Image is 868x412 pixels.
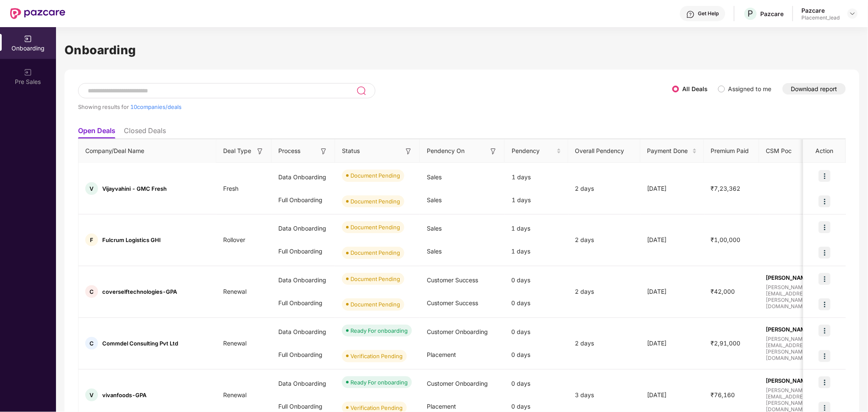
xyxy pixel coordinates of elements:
div: Document Pending [350,197,400,206]
span: Fulcrum Logistics GHI [102,237,161,243]
span: Payment Done [647,146,691,156]
span: Process [278,146,300,156]
div: [DATE] [641,339,704,348]
img: svg+xml;base64,PHN2ZyB3aWR0aD0iMTYiIGhlaWdodD0iMTYiIHZpZXdCb3g9IjAgMCAxNiAxNiIgZmlsbD0ibm9uZSIgeG... [256,147,264,156]
div: Verification Pending [350,352,403,360]
li: Closed Deals [124,126,166,139]
div: 2 days [568,287,641,296]
img: icon [819,325,831,337]
img: icon [819,273,831,285]
th: Action [804,139,846,163]
span: Commdel Consulting Pvt Ltd [102,340,178,347]
span: Customer Onboarding [427,328,488,335]
div: 1 days [505,166,568,189]
span: [PERSON_NAME] [766,274,837,281]
span: [PERSON_NAME] [766,377,837,384]
div: Ready For onboarding [350,326,408,335]
div: Full Onboarding [272,343,335,366]
div: C [85,337,98,350]
span: vivanfoods-GPA [102,392,146,398]
div: Showing results for [78,103,672,110]
th: Overall Pendency [568,139,641,163]
span: ₹7,23,362 [704,185,748,192]
div: Full Onboarding [272,292,335,315]
span: Renewal [216,288,253,295]
th: Pendency [505,139,568,163]
label: All Deals [683,85,708,92]
span: [PERSON_NAME][EMAIL_ADDRESS][PERSON_NAME][DOMAIN_NAME] [766,284,837,309]
img: svg+xml;base64,PHN2ZyB3aWR0aD0iMTYiIGhlaWdodD0iMTYiIHZpZXdCb3g9IjAgMCAxNiAxNiIgZmlsbD0ibm9uZSIgeG... [489,147,498,156]
div: Data Onboarding [272,269,335,292]
img: icon [819,376,831,388]
span: Renewal [216,340,253,347]
span: Fresh [216,185,245,192]
div: Verification Pending [350,404,403,412]
h1: Onboarding [64,41,860,59]
span: Renewal [216,391,253,398]
div: 0 days [505,269,568,292]
div: V [85,389,98,401]
label: Assigned to me [728,85,772,92]
img: icon [819,195,831,207]
span: Customer Success [427,276,479,284]
div: Pazcare [802,6,840,14]
span: Sales [427,173,442,181]
div: C [85,285,98,298]
img: svg+xml;base64,PHN2ZyBpZD0iSGVscC0zMngzMiIgeG1sbnM9Imh0dHA6Ly93d3cudzMub3JnLzIwMDAvc3ZnIiB3aWR0aD... [686,10,695,19]
div: Data Onboarding [272,166,335,189]
span: CSM Poc [766,146,792,156]
span: Pendency [512,146,555,156]
div: V [85,182,98,195]
span: [PERSON_NAME] [766,326,837,333]
div: Ready For onboarding [350,378,408,387]
span: coverselftechnologies-GPA [102,288,177,295]
div: 1 days [505,217,568,240]
div: Data Onboarding [272,217,335,240]
span: Vijayvahini - GMC Fresh [102,185,167,192]
th: Premium Paid [704,139,759,163]
span: Customer Onboarding [427,380,488,387]
img: icon [819,170,831,182]
div: Data Onboarding [272,320,335,343]
img: icon [819,221,831,233]
span: Customer Success [427,299,479,306]
img: New Pazcare Logo [10,8,65,19]
div: Pazcare [761,10,784,18]
span: Status [342,146,360,156]
img: svg+xml;base64,PHN2ZyB3aWR0aD0iMjQiIGhlaWdodD0iMjUiIHZpZXdCb3g9IjAgMCAyNCAyNSIgZmlsbD0ibm9uZSIgeG... [356,86,366,96]
img: svg+xml;base64,PHN2ZyB3aWR0aD0iMTYiIGhlaWdodD0iMTYiIHZpZXdCb3g9IjAgMCAxNiAxNiIgZmlsbD0ibm9uZSIgeG... [404,147,413,156]
span: Pendency On [427,146,465,156]
div: 0 days [505,320,568,343]
img: icon [819,298,831,310]
span: ₹1,00,000 [704,236,748,243]
div: Full Onboarding [272,240,335,263]
span: Sales [427,248,442,255]
div: 2 days [568,235,641,245]
span: Sales [427,196,442,203]
div: 1 days [505,189,568,212]
div: Placement_lead [802,14,840,21]
img: icon [819,247,831,259]
div: 0 days [505,372,568,395]
div: 2 days [568,184,641,193]
div: [DATE] [641,235,704,245]
img: icon [819,350,831,362]
div: [DATE] [641,184,704,193]
div: 0 days [505,292,568,315]
div: Data Onboarding [272,372,335,395]
span: 10 companies/deals [130,103,182,110]
span: Sales [427,225,442,232]
span: ₹76,160 [704,391,742,398]
div: 1 days [505,240,568,263]
div: Document Pending [350,300,400,309]
th: Payment Done [641,139,704,163]
img: svg+xml;base64,PHN2ZyBpZD0iRHJvcGRvd24tMzJ4MzIiIHhtbG5zPSJodHRwOi8vd3d3LnczLm9yZy8yMDAwL3N2ZyIgd2... [849,10,856,17]
span: ₹42,000 [704,288,742,295]
div: 0 days [505,343,568,366]
div: Document Pending [350,171,400,180]
div: Document Pending [350,223,400,231]
span: ₹2,91,000 [704,340,748,347]
div: Document Pending [350,248,400,257]
button: Download report [783,83,846,95]
div: [DATE] [641,390,704,400]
